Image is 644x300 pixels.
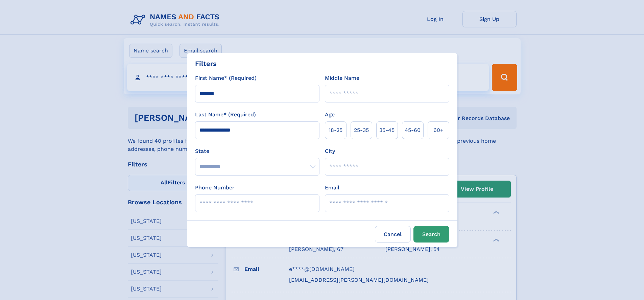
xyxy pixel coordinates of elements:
[325,184,339,192] label: Email
[325,147,335,155] label: City
[433,126,444,134] span: 60+
[354,126,369,134] span: 25‑35
[195,59,217,69] div: Filters
[195,147,319,155] label: State
[405,126,421,134] span: 45‑60
[195,74,257,82] label: First Name* (Required)
[375,226,411,243] label: Cancel
[195,111,256,119] label: Last Name* (Required)
[379,126,395,134] span: 35‑45
[329,126,342,134] span: 18‑25
[195,184,235,192] label: Phone Number
[325,111,335,119] label: Age
[325,74,359,82] label: Middle Name
[413,226,449,243] button: Search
